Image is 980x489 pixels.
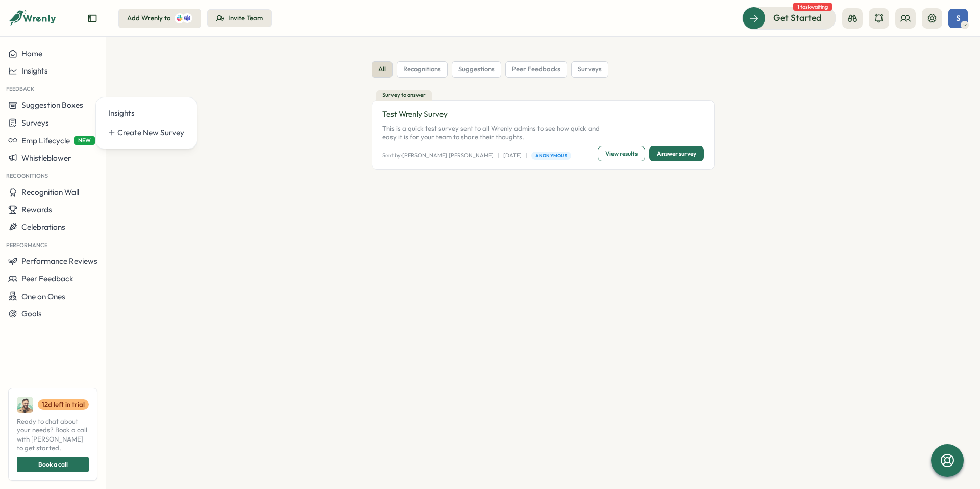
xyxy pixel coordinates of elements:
span: Home [21,48,42,58]
span: Whistleblower [21,153,71,163]
span: Answer survey [657,146,696,161]
span: Recognition Wall [21,187,79,197]
span: recognitions [403,65,441,74]
button: Book a call [17,457,89,472]
span: Performance Reviews [21,256,97,266]
span: Goals [21,309,42,319]
span: Insights [21,66,48,76]
button: Get Started [742,7,836,29]
div: Create New Survey [117,127,184,138]
span: Celebrations [21,222,65,232]
button: S [948,9,968,28]
button: Add Wrenly to [118,9,201,28]
button: View results [598,146,645,161]
span: peer feedbacks [512,65,560,74]
button: Expand sidebar [87,13,97,23]
a: 12d left in trial [38,399,89,410]
span: Get Started [773,11,821,25]
div: Insights [108,108,184,119]
div: Invite Team [228,14,263,23]
span: One on Ones [21,291,65,301]
a: Insights [104,104,188,123]
a: Create New Survey [104,123,188,142]
button: Invite Team [207,9,272,28]
span: S [956,14,961,22]
p: Test Wrenly Survey [382,109,611,120]
div: Add Wrenly to [127,14,170,23]
span: all [378,65,386,74]
span: Surveys [21,118,49,128]
p: [DATE] [503,151,522,160]
span: Rewards [21,205,52,214]
img: Ali Khan [17,397,33,413]
p: Sent by: [PERSON_NAME].[PERSON_NAME] [382,151,494,160]
button: Answer survey [649,146,704,161]
span: Emp Lifecycle [21,136,70,145]
span: Anonymous [535,152,567,159]
span: 1 task waiting [793,3,832,11]
p: | [526,151,527,160]
span: surveys [578,65,602,74]
span: Ready to chat about your needs? Book a call with [PERSON_NAME] to get started. [17,417,89,453]
span: Suggestion Boxes [21,100,83,110]
div: Survey to answer [376,90,432,101]
span: Book a call [38,457,68,472]
span: NEW [74,136,95,145]
p: | [498,151,499,160]
span: Peer Feedback [21,274,73,283]
span: suggestions [458,65,495,74]
span: View results [605,146,638,161]
p: This is a quick test survey sent to all Wrenly admins to see how quick and easy it is for your te... [382,124,611,142]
